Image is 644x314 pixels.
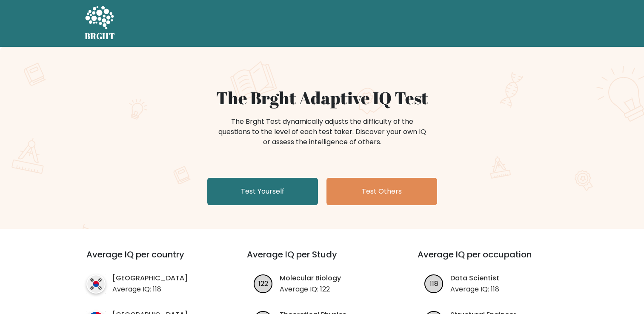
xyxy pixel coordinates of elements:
a: Data Scientist [450,273,499,283]
div: The Brght Test dynamically adjusts the difficulty of the questions to the level of each test take... [216,117,429,147]
text: 122 [258,278,268,288]
a: BRGHT [85,3,115,43]
a: Test Yourself [207,178,318,205]
h3: Average IQ per Study [247,249,397,270]
h3: Average IQ per country [86,249,216,270]
h3: Average IQ per occupation [418,249,568,270]
a: Test Others [326,178,437,205]
h5: BRGHT [85,31,115,41]
a: Molecular Biology [280,273,341,283]
text: 118 [430,278,438,288]
p: Average IQ: 118 [450,284,499,294]
a: [GEOGRAPHIC_DATA] [112,273,188,283]
img: country [86,274,106,294]
p: Average IQ: 118 [112,284,188,294]
h1: The Brght Adaptive IQ Test [114,88,530,108]
p: Average IQ: 122 [280,284,341,294]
